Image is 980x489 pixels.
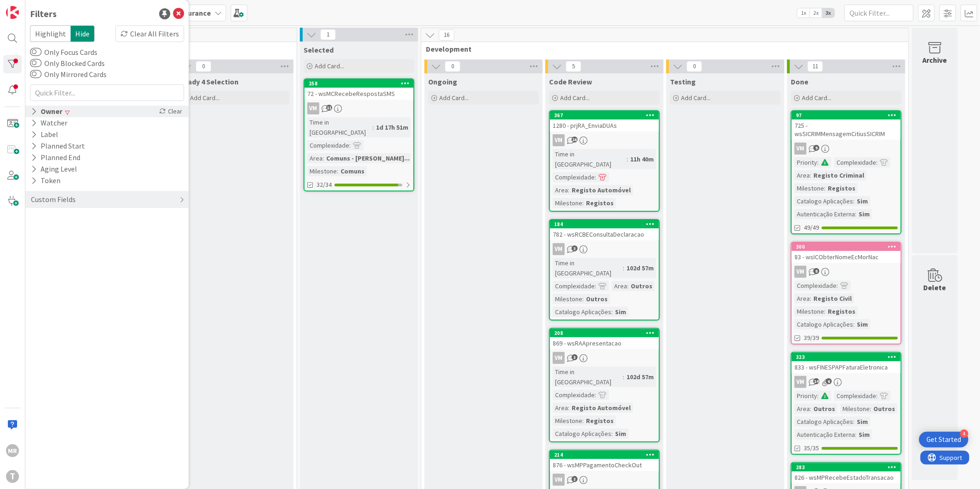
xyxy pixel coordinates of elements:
[624,372,656,382] div: 102d 57m
[855,209,856,219] span: :
[553,390,595,400] div: Complexidade
[853,196,855,206] span: :
[795,183,824,193] div: Milestone
[811,404,837,414] div: Outros
[584,198,616,208] div: Registos
[834,391,876,401] div: Complexidade
[426,44,897,54] span: Development
[628,154,656,164] div: 11h 40m
[553,243,565,255] div: VM
[876,157,878,167] span: :
[30,48,42,57] button: Only Focus Cards
[817,157,819,167] span: :
[30,25,71,42] span: Highlight
[797,8,810,18] span: 1x
[825,306,858,316] div: Registos
[553,198,582,208] div: Milestone
[791,77,808,86] span: Done
[792,119,901,140] div: 725 - wsSICRIMMensagemCitiusSICRIM
[30,47,97,58] label: Only Focus Cards
[317,180,332,190] span: 32/34
[553,367,623,387] div: Time in [GEOGRAPHIC_DATA]
[796,244,901,250] div: 300
[855,196,870,206] div: Sim
[553,185,568,195] div: Area
[795,143,807,155] div: VM
[553,294,582,304] div: Milestone
[792,243,901,263] div: 30083 - wsICObterNomeEcMorNac
[6,470,19,483] div: T
[856,209,872,219] div: Sim
[795,404,810,414] div: Area
[179,77,239,86] span: Ready 4 Selection
[795,376,807,388] div: VM
[196,61,211,72] span: 0
[569,185,633,195] div: Registo Automóvel
[349,140,351,150] span: :
[30,69,107,80] label: Only Mirrored Cards
[374,122,411,132] div: 1d 17h 51m
[795,306,824,316] div: Milestone
[613,429,628,439] div: Sim
[795,280,837,291] div: Complexidade
[572,354,578,360] span: 3
[825,183,858,193] div: Registos
[554,112,659,119] div: 367
[304,45,334,54] span: Selected
[305,79,413,100] div: 25872 - wsMCRecebeRespostaSMS
[30,152,81,163] div: Planned End
[807,61,823,72] span: 11
[326,105,332,111] span: 11
[550,111,659,131] div: 3671280 - prjRA_EnviaDUAs
[550,451,659,459] div: 214
[569,403,633,413] div: Registo Automóvel
[670,77,696,86] span: Testing
[792,143,901,155] div: VM
[813,145,819,151] span: 9
[550,329,659,337] div: 208
[844,5,914,21] input: Quick Filter...
[853,417,855,427] span: :
[550,352,659,364] div: VM
[810,293,811,304] span: :
[305,79,413,88] div: 258
[792,111,901,119] div: 97
[837,280,838,291] span: :
[795,170,810,180] div: Area
[445,61,460,72] span: 0
[810,170,811,180] span: :
[71,25,95,42] span: Hide
[428,77,457,86] span: Ongoing
[792,361,901,373] div: 833 - wsFINESPAPFaturaEletronica
[792,471,901,483] div: 826 - wsMPRecebeEstadoTransacao
[550,337,659,349] div: 869 - wsRAApresentacao
[307,140,349,150] div: Complexidade
[611,307,613,317] span: :
[439,94,469,102] span: Add Card...
[324,153,412,163] div: Comuns - [PERSON_NAME]...
[115,25,184,42] div: Clear All Filters
[795,266,807,278] div: VM
[802,94,831,102] span: Add Card...
[30,7,57,21] div: Filters
[550,474,659,486] div: VM
[792,251,901,263] div: 83 - wsICObterNomeEcMorNac
[804,223,819,233] span: 49/49
[305,88,413,100] div: 72 - wsMCRecebeRespostaSMS
[157,106,184,117] div: Clear
[926,435,961,444] div: Get Started
[309,80,413,87] div: 258
[553,474,565,486] div: VM
[627,154,628,164] span: :
[582,416,584,426] span: :
[553,134,565,146] div: VM
[855,417,870,427] div: Sim
[792,353,901,373] div: 323833 - wsFINESPAPFaturaEletronica
[30,59,42,68] button: Only Blocked Cards
[855,319,870,329] div: Sim
[6,444,19,457] div: MR
[792,243,901,251] div: 300
[568,403,569,413] span: :
[795,293,810,304] div: Area
[795,391,817,401] div: Priority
